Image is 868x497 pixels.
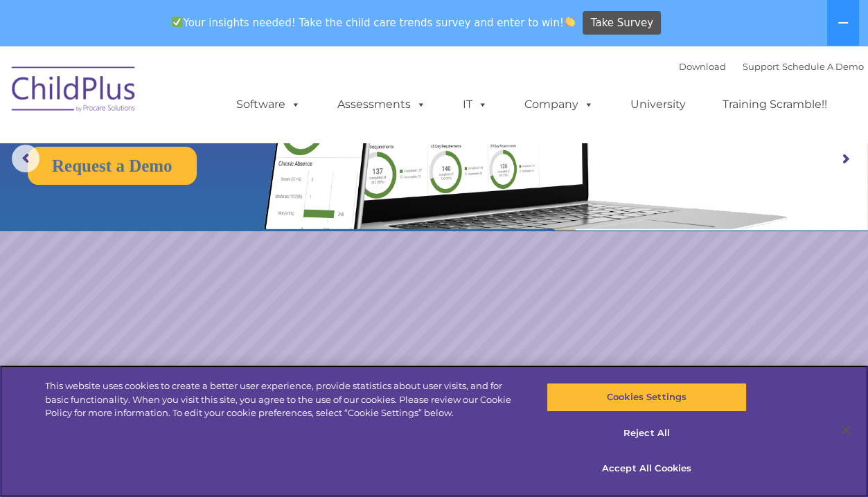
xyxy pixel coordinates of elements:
span: Your insights needed! Take the child care trends survey and enter to win! [166,9,581,36]
a: Training Scramble!! [709,91,841,118]
a: Schedule A Demo [782,61,864,72]
button: Reject All [547,419,746,448]
img: ChildPlus by Procare Solutions [5,57,143,126]
img: 👏 [565,17,575,27]
img: ✅ [172,17,182,27]
button: Cookies Settings [547,383,746,412]
div: This website uses cookies to create a better user experience, provide statistics about user visit... [45,379,521,420]
span: Last name [193,91,235,102]
button: Close [831,415,861,445]
a: University [617,91,700,118]
button: Accept All Cookies [547,454,746,483]
a: Take Survey [583,11,661,35]
font: | [679,61,864,72]
a: Software [222,91,315,118]
a: Download [679,61,726,72]
a: Company [511,91,608,118]
a: Support [743,61,779,72]
a: IT [449,91,502,118]
span: Take Survey [591,11,653,35]
span: Phone number [193,148,251,159]
a: Request a Demo [28,147,197,185]
a: Assessments [324,91,440,118]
